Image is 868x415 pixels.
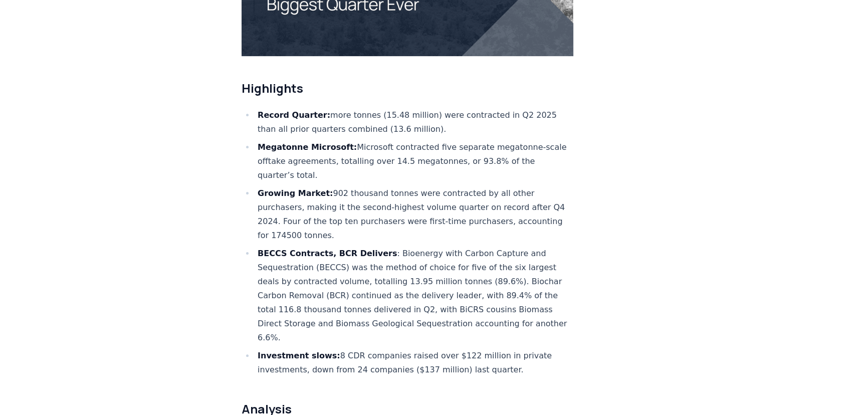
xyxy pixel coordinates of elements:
strong: Investment slows: [258,351,340,360]
strong: Growing Market: [258,188,333,198]
li: 8 CDR companies raised over $122 million in private investments, down from 24 companies ($137 mil... [255,349,573,377]
strong: BECCS Contracts, BCR Delivers [258,249,397,258]
strong: Record Quarter: [258,110,330,120]
strong: Megatonne Microsoft: [258,142,357,152]
li: more tonnes (15.48 million) were contracted in Q2 2025 than all prior quarters combined (13.6 mil... [255,108,573,136]
li: : Bioenergy with Carbon Capture and Sequestration (BECCS) was the method of choice for five of th... [255,247,573,345]
li: Microsoft contracted five separate megatonne-scale offtake agreements, totalling over 14.5 megato... [255,140,573,182]
h2: Highlights [242,80,573,96]
li: 902 thousand tonnes were contracted by all other purchasers, making it the second-highest volume ... [255,186,573,243]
